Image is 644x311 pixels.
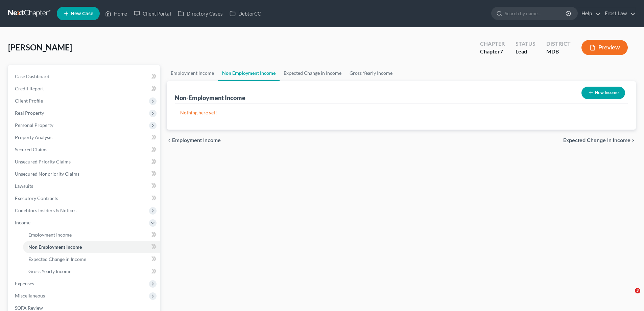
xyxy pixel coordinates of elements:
[563,138,630,143] span: Expected Change in Income
[581,87,625,99] button: New Income
[174,7,226,20] a: Directory Cases
[226,7,264,20] a: DebtorCC
[15,134,52,140] span: Property Analysis
[635,288,640,293] span: 3
[23,229,160,241] a: Employment Income
[621,288,637,304] iframe: Intercom live chat
[500,48,503,54] span: 7
[130,7,174,20] a: Client Portal
[280,65,345,81] a: Expected Change in Income
[9,83,160,95] a: Credit Report
[15,86,44,91] span: Credit Report
[15,159,71,164] span: Unsecured Priority Claims
[71,11,93,16] span: New Case
[15,73,49,79] span: Case Dashboard
[480,40,505,48] div: Chapter
[345,65,397,81] a: Gross Yearly Income
[15,147,47,152] span: Secured Claims
[172,138,221,143] span: Employment Income
[167,138,172,143] i: chevron_left
[15,98,43,104] span: Client Profile
[578,7,601,20] a: Help
[15,122,53,128] span: Personal Property
[15,305,43,311] span: SOFA Review
[23,253,160,265] a: Expected Change in Income
[9,143,160,156] a: Secured Claims
[9,131,160,143] a: Property Analysis
[28,244,82,250] span: Non Employment Income
[175,94,245,102] div: Non-Employment Income
[546,40,571,48] div: District
[15,281,34,286] span: Expenses
[8,42,72,52] span: [PERSON_NAME]
[167,138,221,143] button: chevron_left Employment Income
[15,195,58,201] span: Executory Contracts
[581,40,628,55] button: Preview
[505,7,567,20] input: Search by name...
[9,156,160,168] a: Unsecured Priority Claims
[28,268,71,274] span: Gross Yearly Income
[516,48,535,55] div: Lead
[167,65,218,81] a: Employment Income
[15,183,33,189] span: Lawsuits
[15,220,30,225] span: Income
[23,241,160,253] a: Non Employment Income
[180,109,622,116] p: Nothing here yet!
[102,7,130,20] a: Home
[23,265,160,277] a: Gross Yearly Income
[9,70,160,83] a: Case Dashboard
[563,138,636,143] button: Expected Change in Income chevron_right
[546,48,571,55] div: MDB
[480,48,505,55] div: Chapter
[218,65,280,81] a: Non Employment Income
[630,138,636,143] i: chevron_right
[9,192,160,204] a: Executory Contracts
[28,232,72,238] span: Employment Income
[15,207,76,213] span: Codebtors Insiders & Notices
[516,40,535,48] div: Status
[15,110,44,116] span: Real Property
[9,168,160,180] a: Unsecured Nonpriority Claims
[601,7,636,20] a: Frost Law
[28,256,86,262] span: Expected Change in Income
[15,293,45,298] span: Miscellaneous
[15,171,79,177] span: Unsecured Nonpriority Claims
[9,180,160,192] a: Lawsuits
